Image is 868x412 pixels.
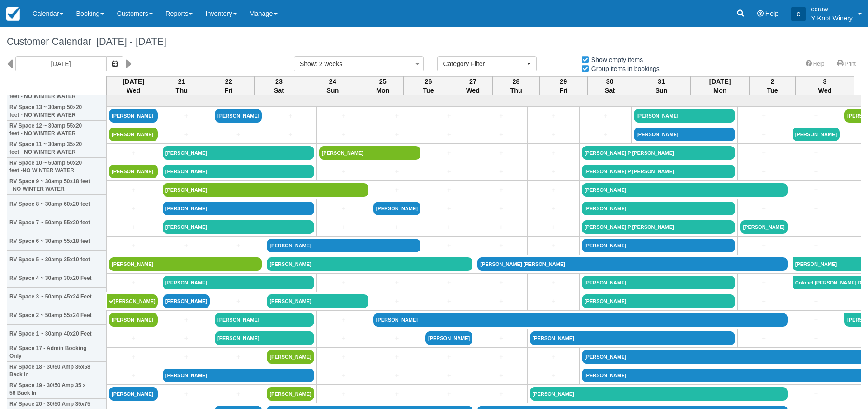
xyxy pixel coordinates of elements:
[811,5,853,14] p: ccraw
[109,148,158,158] a: +
[319,111,368,121] a: +
[163,146,314,160] a: [PERSON_NAME]
[582,146,736,160] a: [PERSON_NAME] P [PERSON_NAME]
[215,130,262,139] a: +
[582,183,788,197] a: [PERSON_NAME]
[793,315,840,325] a: +
[425,167,472,176] a: +
[109,185,158,195] a: +
[740,130,787,139] a: +
[7,325,107,343] th: RV Space 1 ~ 30amp 40x20 Feet
[109,165,158,178] a: [PERSON_NAME]
[163,130,210,139] a: +
[691,76,750,95] th: [DATE] Mon
[793,334,840,343] a: +
[373,334,420,343] a: +
[7,380,107,399] th: RV Space 19 - 30/50 Amp 35 x 58 Back In
[793,185,840,195] a: +
[530,387,788,401] a: [PERSON_NAME]
[109,387,158,401] a: [PERSON_NAME]
[7,176,107,195] th: RV Space 9 ~ 30amp 50x18 feet - NO WINTER WATER
[404,76,453,95] th: 26 Tue
[632,76,691,95] th: 31 Sun
[477,278,524,288] a: +
[740,167,787,176] a: +
[425,352,472,362] a: +
[425,331,472,345] a: [PERSON_NAME]
[107,294,158,308] a: [PERSON_NAME]
[582,202,736,215] a: [PERSON_NAME]
[793,297,840,306] a: +
[793,223,840,232] a: +
[582,294,736,308] a: [PERSON_NAME]
[267,294,368,308] a: [PERSON_NAME]
[425,278,472,288] a: +
[477,111,524,121] a: +
[477,257,787,271] a: [PERSON_NAME] [PERSON_NAME]
[163,183,368,197] a: [PERSON_NAME]
[109,334,158,343] a: +
[373,389,420,399] a: +
[163,334,210,343] a: +
[582,276,736,289] a: [PERSON_NAME]
[109,278,158,288] a: +
[163,241,210,251] a: +
[7,269,107,288] th: RV Space 4 ~ 30amp 30x20 Feet
[7,158,107,176] th: RV Space 10 ~ 50amp 50x20 feet -NO WINTER WATER
[793,389,840,399] a: +
[530,204,577,213] a: +
[437,56,537,71] button: Category Filter
[373,202,420,215] a: [PERSON_NAME]
[319,389,368,399] a: +
[215,331,314,345] a: [PERSON_NAME]
[319,315,368,325] a: +
[425,204,472,213] a: +
[267,111,314,121] a: +
[791,7,806,21] div: c
[425,241,472,251] a: +
[373,130,420,139] a: +
[7,232,107,251] th: RV Space 6 ~ 30amp 55x18 feet
[107,76,160,95] th: [DATE] Wed
[267,239,420,252] a: [PERSON_NAME]
[267,130,314,139] a: +
[425,297,472,306] a: +
[319,167,368,176] a: +
[757,10,764,17] i: Help
[109,371,158,380] a: +
[373,352,420,362] a: +
[163,389,210,399] a: +
[319,130,368,139] a: +
[740,334,787,343] a: +
[319,352,368,362] a: +
[530,331,736,345] a: [PERSON_NAME]
[215,241,262,251] a: +
[831,57,861,71] a: Print
[7,306,107,325] th: RV Space 2 ~ 50amp 55x24 Feet
[163,352,210,362] a: +
[267,257,472,271] a: [PERSON_NAME]
[373,111,420,121] a: +
[477,204,524,213] a: +
[7,139,107,158] th: RV Space 11 ~ 30amp 35x20 feet - NO WINTER WATER
[109,204,158,213] a: +
[477,389,524,399] a: +
[453,76,493,95] th: 27 Wed
[7,121,107,139] th: RV Space 12 ~ 30amp 55x20 feet - NO WINTER WATER
[793,148,840,158] a: +
[530,167,577,176] a: +
[530,297,577,306] a: +
[477,148,524,158] a: +
[750,76,796,95] th: 2 Tue
[530,111,577,121] a: +
[267,350,314,364] a: [PERSON_NAME]
[373,278,420,288] a: +
[7,36,861,47] h1: Customer Calendar
[443,59,525,68] span: Category Filter
[163,369,314,382] a: [PERSON_NAME]
[811,14,853,23] p: Y Knot Winery
[319,278,368,288] a: +
[477,334,524,343] a: +
[316,60,342,67] span: : 2 weeks
[530,148,577,158] a: +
